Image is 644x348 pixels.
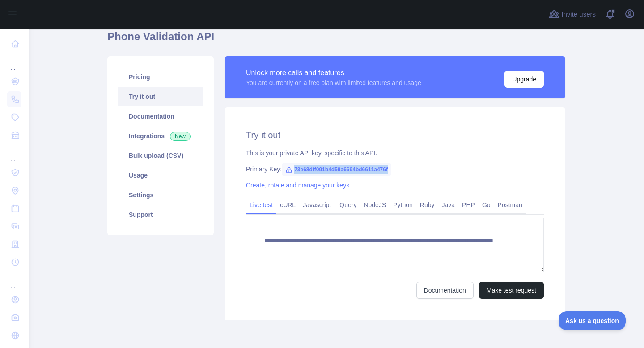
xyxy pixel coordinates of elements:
[118,87,203,106] a: Try it out
[547,7,597,21] button: Invite users
[7,54,21,72] div: ...
[458,198,479,212] a: PHP
[299,198,335,212] a: Javascript
[246,198,276,212] a: Live test
[7,272,21,290] div: ...
[390,198,416,212] a: Python
[118,166,203,185] a: Usage
[246,129,544,141] h2: Try it out
[246,165,544,174] div: Primary Key:
[479,282,544,299] button: Make test request
[118,126,203,146] a: Integrations New
[246,78,421,87] div: You are currently on a free plan with limited features and usage
[276,198,299,212] a: cURL
[335,198,360,212] a: jQuery
[559,311,626,330] iframe: Toggle Customer Support
[7,145,21,163] div: ...
[246,149,544,157] div: This is your private API key, specific to this API.
[561,9,596,20] span: Invite users
[494,198,526,212] a: Postman
[246,68,421,78] div: Unlock more calls and features
[416,198,438,212] a: Ruby
[118,106,203,126] a: Documentation
[118,185,203,205] a: Settings
[416,282,474,299] a: Documentation
[504,71,544,88] button: Upgrade
[107,30,565,51] h1: Phone Validation API
[246,182,349,189] a: Create, rotate and manage your keys
[170,132,191,141] span: New
[360,198,390,212] a: NodeJS
[282,163,391,176] span: 73e68dff091b4d59a6694bd6611a476f
[479,198,494,212] a: Go
[118,146,203,166] a: Bulk upload (CSV)
[118,205,203,225] a: Support
[438,198,459,212] a: Java
[118,67,203,87] a: Pricing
